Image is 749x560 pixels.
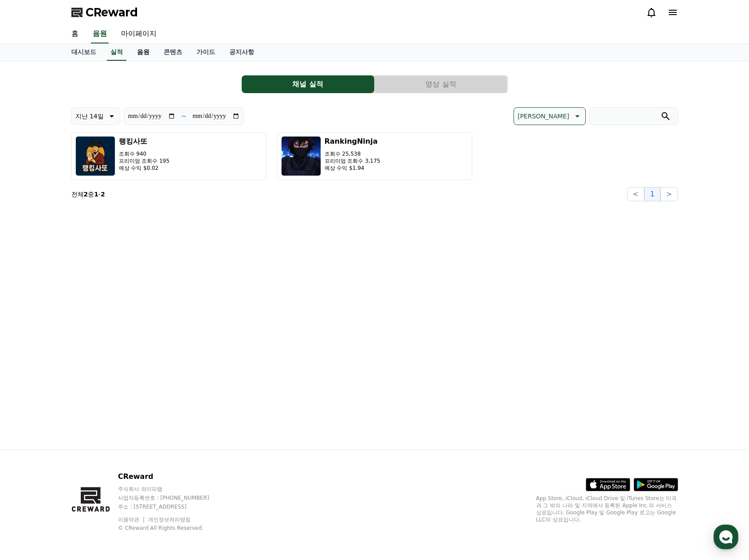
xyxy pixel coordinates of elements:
[118,517,146,523] a: 이용약관
[3,281,59,303] a: 홈
[91,25,109,43] a: 음원
[71,132,267,180] button: 랭킹사또 조회수 940 프리미엄 조회수 195 예상 수익 $0.02
[28,294,33,302] span: 홈
[375,75,507,93] button: 영상 실적
[119,164,170,172] p: 예상 수익 $0.02
[64,25,86,43] a: 홈
[137,294,148,302] span: 설정
[118,503,226,510] p: 주소 : [STREET_ADDRESS]
[101,191,105,198] strong: 2
[75,136,115,176] img: 랭킹사또
[325,164,380,172] p: 예상 수익 $1.94
[181,111,187,121] p: ~
[71,190,105,199] p: 전체 중 -
[114,25,164,43] a: 마이페이지
[86,5,138,20] span: CReward
[118,471,226,482] p: CReward
[118,525,226,532] p: © CReward All Rights Reserved.
[325,150,380,157] p: 조회수 25,538
[644,187,660,201] button: 1
[71,5,138,20] a: CReward
[81,295,92,302] span: 대화
[94,191,98,198] strong: 1
[84,191,88,198] strong: 2
[514,107,585,125] button: [PERSON_NAME]
[148,517,191,523] a: 개인정보처리방침
[119,150,170,157] p: 조회수 940
[119,157,170,164] p: 프리미엄 조회수 195
[157,44,189,61] a: 콘텐츠
[627,187,644,201] button: <
[660,187,678,201] button: >
[281,136,321,176] img: RankingNinja
[242,75,375,93] a: 채널 실적
[325,157,380,164] p: 프리미엄 조회수 3,175
[59,281,114,303] a: 대화
[119,136,170,147] h3: 랭킹사또
[242,75,374,93] button: 채널 실적
[375,75,508,93] a: 영상 실적
[222,44,261,61] a: 공지사항
[536,495,678,523] p: App Store, iCloud, iCloud Drive 및 iTunes Store는 미국과 그 밖의 나라 및 지역에서 등록된 Apple Inc.의 서비스 상표입니다. Goo...
[518,110,569,122] p: [PERSON_NAME]
[107,44,126,61] a: 실적
[114,281,170,303] a: 설정
[64,44,103,61] a: 대시보드
[118,494,226,501] p: 사업자등록번호 : [PHONE_NUMBER]
[71,107,120,125] button: 지난 14일
[130,44,157,61] a: 음원
[75,110,104,122] p: 지난 14일
[277,132,472,180] button: RankingNinja 조회수 25,538 프리미엄 조회수 3,175 예상 수익 $1.94
[325,136,380,147] h3: RankingNinja
[118,486,226,493] p: 주식회사 와이피랩
[189,44,222,61] a: 가이드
